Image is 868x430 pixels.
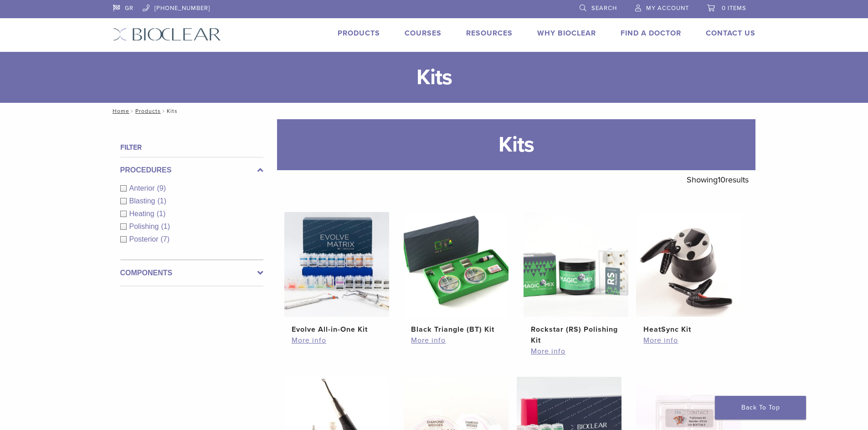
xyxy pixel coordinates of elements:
[722,5,746,12] span: 0 items
[531,324,621,346] h2: Rockstar (RS) Polishing Kit
[129,210,157,218] span: Heating
[718,175,725,185] span: 10
[129,109,135,113] span: /
[110,108,129,114] a: Home
[157,210,166,218] span: (1)
[161,223,170,230] span: (1)
[405,29,442,38] a: Courses
[284,212,390,335] a: Evolve All-in-One KitEvolve All-in-One Kit
[531,346,621,357] a: More info
[403,212,509,335] a: Black Triangle (BT) KitBlack Triangle (BT) Kit
[338,29,380,38] a: Products
[161,235,170,243] span: (7)
[621,29,681,38] a: Find A Doctor
[643,324,734,335] h2: HeatSync Kit
[135,108,161,114] a: Products
[161,109,167,113] span: /
[120,268,263,278] label: Components
[157,184,166,192] span: (9)
[120,142,263,153] h4: Filter
[292,324,382,335] h2: Evolve All-in-One Kit
[284,212,389,317] img: Evolve All-in-One Kit
[129,197,158,205] span: Blasting
[113,28,221,41] img: Bioclear
[636,212,741,317] img: HeatSync Kit
[523,212,629,346] a: Rockstar (RS) Polishing KitRockstar (RS) Polishing Kit
[687,170,749,189] p: Showing results
[106,103,762,119] nav: Kits
[643,335,734,346] a: More info
[715,396,806,420] a: Back To Top
[411,335,501,346] a: More info
[277,119,755,170] h1: Kits
[524,212,628,317] img: Rockstar (RS) Polishing Kit
[157,197,166,205] span: (1)
[292,335,382,346] a: More info
[466,29,513,38] a: Resources
[411,324,501,335] h2: Black Triangle (BT) Kit
[636,212,742,335] a: HeatSync KitHeatSync Kit
[129,235,161,243] span: Posterior
[129,184,157,192] span: Anterior
[591,5,617,12] span: Search
[646,5,689,12] span: My Account
[404,212,508,317] img: Black Triangle (BT) Kit
[120,165,263,176] label: Procedures
[537,29,596,38] a: Why Bioclear
[129,223,161,230] span: Polishing
[706,29,755,38] a: Contact Us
